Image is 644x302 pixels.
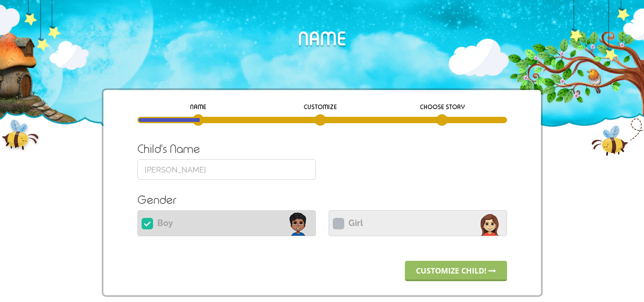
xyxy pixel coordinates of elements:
[405,261,507,281] a: Customize child!
[137,141,316,158] label: Child's Name
[137,159,316,180] input: Enter name
[329,210,507,236] label: Girl
[137,210,316,236] label: Boy
[137,192,507,209] label: Gender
